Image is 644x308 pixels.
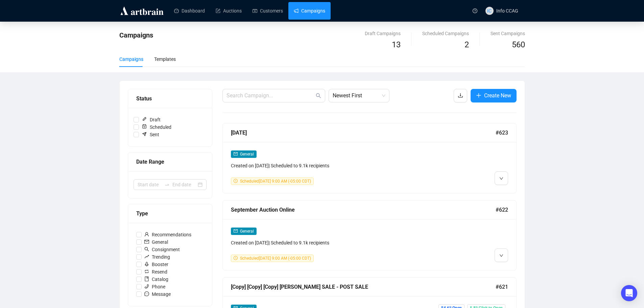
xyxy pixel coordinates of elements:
div: Date Range [136,158,204,166]
div: Created on [DATE] | Scheduled to 9.1k recipients [231,239,438,246]
span: mail [234,229,238,233]
span: search [144,247,149,252]
a: September Auction Online#622mailGeneralCreated on [DATE]| Scheduled to 9.1k recipientsclock-circl... [222,200,517,270]
span: down [499,176,503,181]
span: book [144,277,149,281]
span: General [142,238,171,246]
span: down [499,254,503,258]
a: Dashboard [174,2,205,20]
a: Customers [253,2,283,20]
span: Draft [139,116,163,123]
span: Scheduled [DATE] 9:00 AM (-05:00 CDT) [240,179,311,184]
span: Scheduled [DATE] 9:00 AM (-05:00 CDT) [240,256,311,261]
span: General [240,229,254,234]
span: mail [234,152,238,156]
a: [DATE]#623mailGeneralCreated on [DATE]| Scheduled to 9.1k recipientsclock-circleScheduled[DATE] 9... [222,123,517,193]
span: question-circle [473,8,477,13]
div: Status [136,94,204,103]
span: General [240,152,254,157]
span: rocket [144,262,149,266]
input: End date [172,181,196,188]
div: Campaigns [119,55,143,63]
div: [Copy] [Copy] [Copy] [PERSON_NAME] SALE - POST SALE [231,283,496,291]
div: [DATE] [231,128,496,137]
span: retweet [144,269,149,274]
span: to [164,182,170,187]
span: phone [144,284,149,289]
span: 560 [512,40,525,49]
div: Created on [DATE] | Scheduled to 9.1k recipients [231,162,438,169]
input: Start date [138,181,162,188]
span: Catalog [142,276,171,283]
div: Scheduled Campaigns [422,30,469,37]
a: Auctions [216,2,242,20]
span: #622 [496,206,508,214]
span: Newest First [333,89,385,102]
span: 13 [392,40,401,49]
span: mail [144,239,149,244]
span: Resend [142,268,170,276]
span: rise [144,254,149,259]
span: IC [487,7,492,15]
span: Scheduled [139,123,174,131]
span: plus [476,93,481,98]
span: user [144,232,149,237]
div: Templates [154,55,176,63]
span: Info CCAG [496,8,518,14]
span: Trending [142,253,173,261]
span: clock-circle [234,256,238,260]
span: 2 [464,40,469,49]
span: #621 [496,283,508,291]
span: Recommendations [142,231,194,238]
a: Campaigns [294,2,325,20]
span: Campaigns [119,31,153,39]
input: Search Campaign... [226,92,314,100]
span: Phone [142,283,168,290]
span: Consignment [142,246,183,253]
div: Sent Campaigns [491,30,525,37]
span: search [316,93,321,98]
div: Open Intercom Messenger [621,285,637,301]
div: Type [136,209,204,218]
div: September Auction Online [231,206,496,214]
span: Booster [142,261,171,268]
span: download [458,93,463,98]
span: message [144,291,149,296]
span: swap-right [164,182,170,187]
span: Message [142,290,173,298]
img: logo [119,5,165,16]
span: #623 [496,128,508,137]
span: Sent [139,131,162,138]
span: clock-circle [234,179,238,183]
button: Create New [471,89,517,102]
div: Draft Campaigns [365,30,401,37]
span: Create New [484,91,511,100]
